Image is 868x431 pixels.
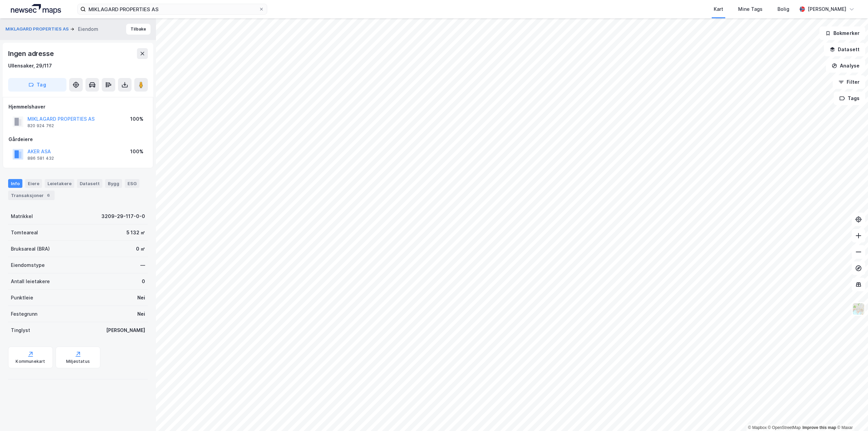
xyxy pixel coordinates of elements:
div: 5 132 ㎡ [126,229,145,237]
button: Analyse [826,59,865,73]
div: Kart [714,5,723,13]
div: Ullensaker, 29/117 [8,62,52,70]
div: ESG [125,179,139,188]
div: Transaksjoner [8,191,55,200]
div: [PERSON_NAME] [106,326,145,334]
div: Gårdeiere [8,135,147,143]
div: Ingen adresse [8,48,55,59]
div: Eiendomstype [11,261,45,269]
div: Kommunekart [16,359,45,364]
a: OpenStreetMap [768,425,801,430]
div: Datasett [77,179,102,188]
div: Mine Tags [738,5,763,13]
div: Miljøstatus [66,359,90,364]
div: Info [8,179,22,188]
div: 886 581 432 [27,156,54,161]
div: — [140,261,145,269]
div: 3209-29-117-0-0 [101,212,145,220]
div: Eiendom [78,25,98,33]
div: Kontrollprogram for chat [834,398,868,431]
div: Nei [137,294,145,302]
div: Leietakere [45,179,74,188]
div: Bygg [105,179,122,188]
div: Tomteareal [11,229,38,237]
a: Mapbox [748,425,767,430]
div: Bolig [777,5,789,13]
div: Eiere [25,179,42,188]
div: Nei [137,310,145,318]
div: 0 ㎡ [136,245,145,253]
div: 820 924 762 [27,123,54,129]
div: Festegrunn [11,310,37,318]
div: Antall leietakere [11,277,50,286]
div: Matrikkel [11,212,33,220]
button: Filter [833,75,865,89]
div: 6 [45,192,52,199]
button: Bokmerker [820,26,865,40]
img: logo.a4113a55bc3d86da70a041830d287a7e.svg [11,4,61,14]
button: Tag [8,78,66,92]
iframe: Chat Widget [834,398,868,431]
div: [PERSON_NAME] [808,5,846,13]
input: Søk på adresse, matrikkel, gårdeiere, leietakere eller personer [86,4,259,14]
div: 0 [142,277,145,286]
button: Tilbake [126,24,151,35]
div: Hjemmelshaver [8,103,147,111]
div: 100% [130,148,143,156]
button: Datasett [824,43,865,56]
button: MIKLAGARD PROPERTIES AS [5,26,70,33]
div: Bruksareal (BRA) [11,245,50,253]
button: Tags [834,92,865,105]
img: Z [852,302,865,315]
div: Tinglyst [11,326,30,334]
div: Punktleie [11,294,33,302]
div: 100% [130,115,143,123]
a: Improve this map [803,425,836,430]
